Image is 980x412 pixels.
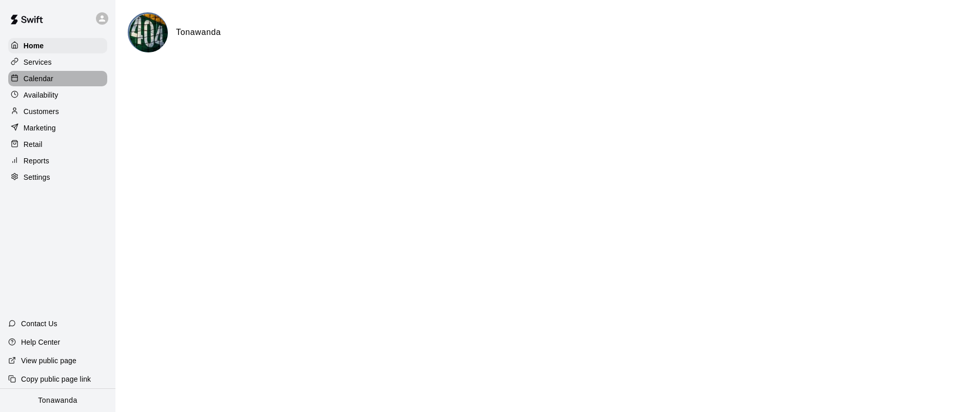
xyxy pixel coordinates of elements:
[176,26,221,39] h6: Tonawanda
[21,374,91,384] p: Copy public page link
[24,57,52,67] p: Services
[38,395,77,406] p: Tonawanda
[8,38,107,53] a: Home
[8,153,107,168] a: Reports
[24,172,50,182] p: Settings
[21,337,60,347] p: Help Center
[21,355,76,366] p: View public page
[8,87,107,103] a: Availability
[8,120,107,136] a: Marketing
[8,54,107,70] a: Services
[24,73,53,84] p: Calendar
[24,106,59,117] p: Customers
[24,41,44,51] p: Home
[8,104,107,119] a: Customers
[8,170,107,185] a: Settings
[24,90,58,100] p: Availability
[8,71,107,86] a: Calendar
[24,123,56,133] p: Marketing
[24,139,43,149] p: Retail
[21,319,57,329] p: Contact Us
[129,14,168,52] img: Tonawanda logo
[24,156,49,166] p: Reports
[8,137,107,152] a: Retail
